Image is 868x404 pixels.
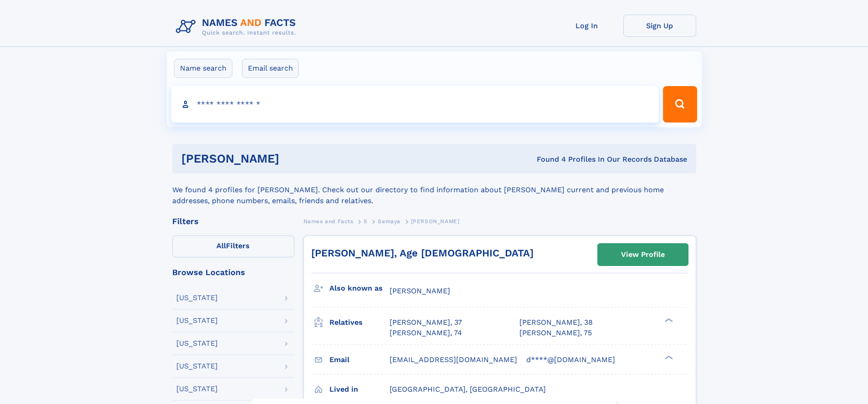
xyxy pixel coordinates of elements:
[408,154,687,164] div: Found 4 Profiles In Our Records Database
[181,153,408,164] h1: [PERSON_NAME]
[242,59,299,78] label: Email search
[390,328,462,338] a: [PERSON_NAME], 74
[176,385,218,393] div: [US_STATE]
[329,382,390,397] h3: Lived in
[172,217,294,225] div: Filters
[411,218,460,225] span: [PERSON_NAME]
[172,235,294,257] label: Filters
[174,59,232,78] label: Name search
[663,354,673,360] div: ❯
[378,218,401,225] span: Semaya
[216,241,226,250] span: All
[663,317,673,323] div: ❯
[390,286,450,295] span: [PERSON_NAME]
[171,86,659,123] input: search input
[390,385,546,394] span: [GEOGRAPHIC_DATA], [GEOGRAPHIC_DATA]
[390,317,462,327] a: [PERSON_NAME], 37
[329,352,390,368] h3: Email
[519,328,592,338] a: [PERSON_NAME], 75
[663,86,697,123] button: Search Button
[598,244,688,266] a: View Profile
[329,315,390,330] h3: Relatives
[329,281,390,296] h3: Also known as
[364,218,368,225] span: S
[390,355,517,364] span: [EMAIL_ADDRESS][DOMAIN_NAME]
[176,317,218,324] div: [US_STATE]
[378,215,401,227] a: Semaya
[172,268,294,276] div: Browse Locations
[176,294,218,302] div: [US_STATE]
[311,247,534,259] a: [PERSON_NAME], Age [DEMOGRAPHIC_DATA]
[519,317,593,327] a: [PERSON_NAME], 38
[303,215,354,227] a: Names and Facts
[172,174,696,206] div: We found 4 profiles for [PERSON_NAME]. Check out our directory to find information about [PERSON_...
[621,244,665,265] div: View Profile
[623,15,696,37] a: Sign Up
[172,15,303,39] img: Logo Names and Facts
[176,363,218,370] div: [US_STATE]
[176,340,218,347] div: [US_STATE]
[550,15,623,37] a: Log In
[364,215,368,227] a: S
